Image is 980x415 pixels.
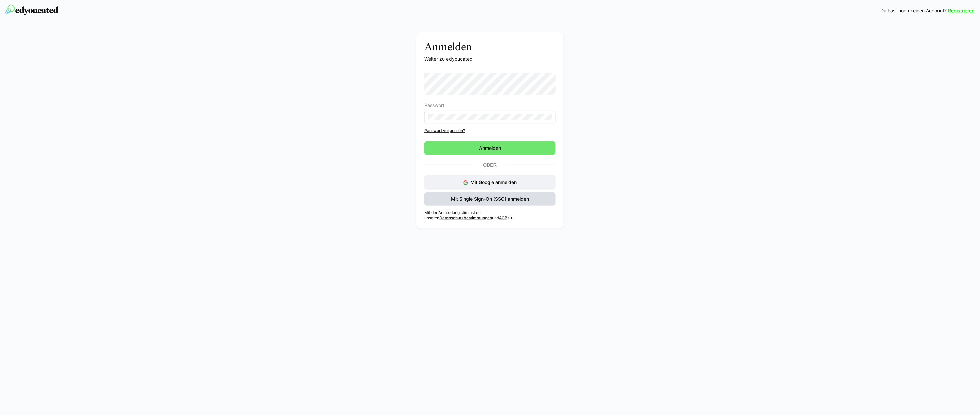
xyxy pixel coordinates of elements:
[439,215,492,220] a: Datenschutzbestimmungen
[948,7,975,14] a: Registrieren
[424,210,556,221] p: Mit der Anmeldung stimmst du unseren und zu.
[424,192,556,206] button: Mit Single Sign-On (SSO) anmelden
[424,103,444,108] span: Passwort
[478,145,502,152] span: Anmelden
[424,40,556,53] h3: Anmelden
[424,141,556,155] button: Anmelden
[470,179,517,185] span: Mit Google anmelden
[881,7,947,14] span: Du hast noch keinen Account?
[424,128,556,133] a: Passwort vergessen?
[5,5,58,15] img: edyoucated
[424,56,556,62] p: Weiter zu edyoucated
[474,160,506,170] p: Oder
[450,196,530,202] span: Mit Single Sign-On (SSO) anmelden
[499,215,507,220] a: AGB
[424,175,556,190] button: Mit Google anmelden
